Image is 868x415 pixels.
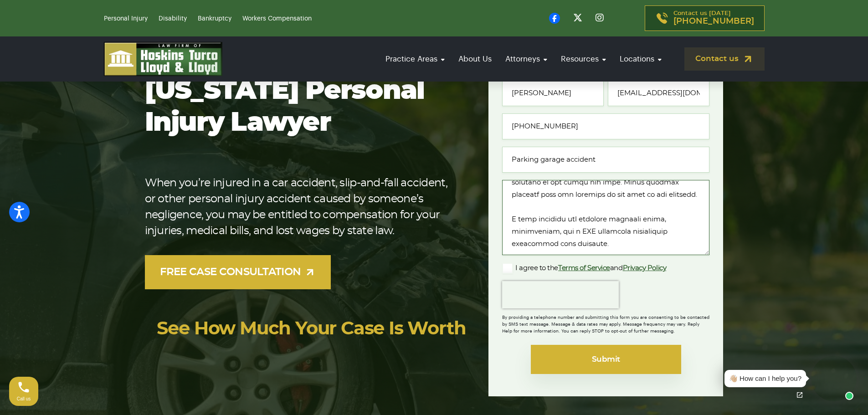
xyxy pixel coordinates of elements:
div: By providing a telephone number and submitting this form you are consenting to be contacted by SM... [502,308,709,335]
a: Privacy Policy [623,265,667,272]
a: Contact us [DATE][PHONE_NUMBER] [645,5,765,31]
a: FREE CASE CONSULTATION [145,255,331,289]
span: Call us [17,396,31,401]
a: Personal Injury [104,15,148,22]
h1: [US_STATE] Personal Injury Lawyer [145,75,460,139]
a: Practice Areas [381,46,449,72]
img: arrow-up-right-light.svg [304,266,316,278]
a: About Us [454,46,496,72]
a: Open chat [790,385,809,405]
img: logo [104,42,222,76]
a: Bankruptcy [198,15,231,22]
iframe: reCAPTCHA [502,281,619,308]
a: Resources [556,46,611,72]
input: Full Name [502,80,604,106]
input: Type of case or question [502,147,709,173]
a: Disability [159,15,187,22]
p: Contact us [DATE] [673,10,754,26]
p: When you’re injured in a car accident, slip-and-fall accident, or other personal injury accident ... [145,175,460,239]
input: Phone* [502,113,709,139]
input: Email* [608,80,709,106]
a: Workers Compensation [242,15,312,22]
div: 👋🏼 How can I help you? [729,374,801,384]
a: Terms of Service [558,265,610,272]
label: I agree to the and [502,263,666,274]
a: See How Much Your Case Is Worth [157,320,466,338]
input: Submit [531,345,681,374]
a: Contact us [684,47,765,71]
span: [PHONE_NUMBER] [673,17,754,26]
a: Locations [615,46,666,72]
a: Attorneys [501,46,552,72]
